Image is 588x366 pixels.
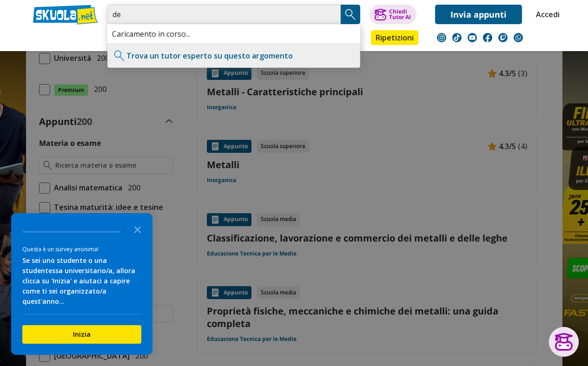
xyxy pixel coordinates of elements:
a: Accedi [536,5,555,24]
img: twitch [498,33,508,42]
div: Survey [11,213,152,355]
div: Chiedi Tutor AI [389,9,411,20]
img: Trova un tutor esperto [112,49,126,63]
div: Questa è un survey anonima! [22,245,141,254]
button: Search Button [341,5,360,24]
img: tiktok [452,33,462,42]
a: Appunti [105,30,147,47]
button: Inizia [22,325,141,344]
div: Se sei uno studente o una studentessa universitario/a, allora clicca su 'Inizia' e aiutaci a capi... [22,255,141,307]
img: Cerca appunti, riassunti o versioni [344,7,357,21]
a: Trova un tutor esperto su questo argomento [126,51,293,61]
input: Cerca appunti, riassunti o versioni [107,5,341,24]
button: Close the survey [128,220,147,238]
img: facebook [483,33,492,42]
a: Invia appunti [435,5,522,24]
div: Caricamento in corso... [107,24,360,44]
img: WhatsApp [514,33,523,42]
img: youtube [468,33,477,42]
a: Ripetizioni [371,30,418,45]
img: instagram [437,33,446,42]
button: ChiediTutor AI [370,5,416,24]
